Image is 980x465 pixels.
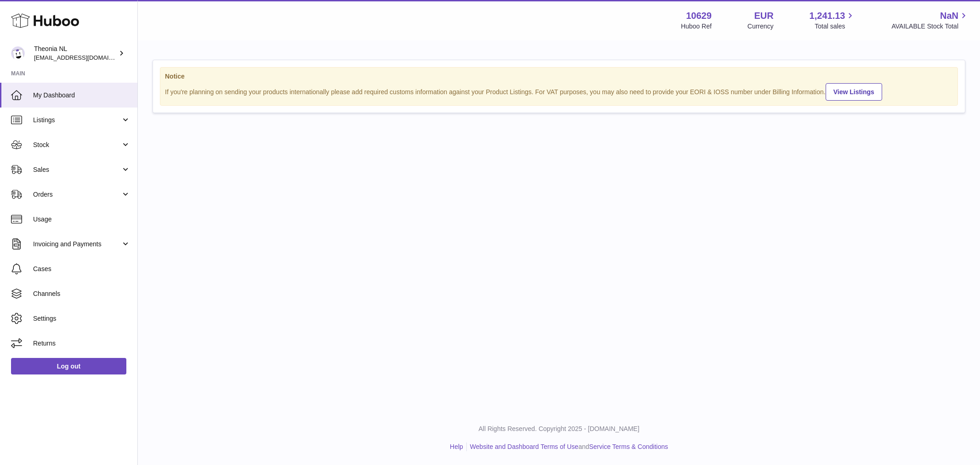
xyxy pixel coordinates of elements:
span: Orders [33,190,121,199]
span: Stock [33,141,121,149]
li: and [467,442,668,451]
a: NaN AVAILABLE Stock Total [891,10,969,31]
span: Usage [33,215,130,224]
span: Returns [33,339,130,348]
div: If you're planning on sending your products internationally please add required customs informati... [165,82,953,101]
span: 1,241.13 [810,10,845,22]
span: Invoicing and Payments [33,240,121,249]
span: AVAILABLE Stock Total [891,22,969,31]
span: Sales [33,165,121,174]
p: All Rights Reserved. Copyright 2025 - [DOMAIN_NAME] [145,425,973,433]
span: Channels [33,289,130,298]
a: Service Terms & Conditions [589,443,668,450]
a: Help [450,443,463,450]
a: 1,241.13 Total sales [810,10,856,31]
div: Huboo Ref [681,22,712,31]
span: Total sales [815,22,855,31]
span: Settings [33,314,130,323]
strong: 10629 [686,10,712,22]
img: info@wholesomegoods.eu [11,46,25,60]
div: Theonia NL [34,45,117,62]
span: [EMAIL_ADDRESS][DOMAIN_NAME] [34,54,135,61]
a: Log out [11,358,126,374]
span: Listings [33,116,121,125]
a: Website and Dashboard Terms of Use [470,443,578,450]
span: Cases [33,265,130,273]
div: Currency [748,22,774,31]
strong: Notice [165,72,953,81]
a: View Listings [826,83,882,101]
span: My Dashboard [33,91,130,100]
span: NaN [940,10,958,22]
strong: EUR [754,10,773,22]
